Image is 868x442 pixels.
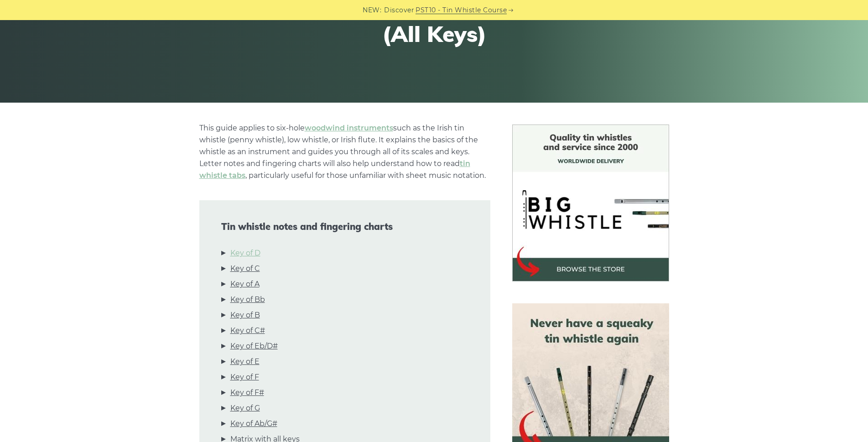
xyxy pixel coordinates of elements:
span: NEW: [363,5,381,16]
a: Key of Eb/D# [230,340,278,352]
span: Discover [384,5,414,16]
a: woodwind instruments [305,124,393,132]
a: Key of B [230,309,260,321]
a: Key of C# [230,325,265,337]
a: PST10 - Tin Whistle Course [416,5,507,16]
a: Key of G [230,402,260,414]
img: BigWhistle Tin Whistle Store [512,125,669,281]
a: Key of F# [230,387,264,399]
a: Key of Bb [230,294,265,306]
a: Key of D [230,247,260,259]
a: Key of Ab/G# [230,418,277,430]
a: Key of A [230,278,260,290]
span: Tin whistle notes and fingering charts [221,221,468,232]
a: Key of F [230,371,259,383]
a: Key of E [230,356,260,368]
p: This guide applies to six-hole such as the Irish tin whistle (penny whistle), low whistle, or Iri... [199,122,490,182]
a: Key of C [230,263,260,275]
